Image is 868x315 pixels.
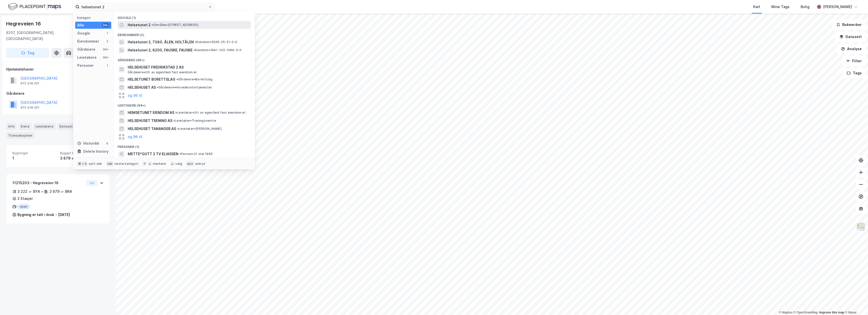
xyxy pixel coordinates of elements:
span: HELSEHUSET TANANGER AS [128,126,176,132]
div: ⌘ + k [77,161,88,166]
button: Analyse [837,44,866,54]
div: 3 879 ㎡ [60,155,104,161]
a: Mapbox [779,311,793,314]
a: Improve this map [819,311,844,314]
div: Leietakere [33,123,55,130]
div: Leietakere [77,54,97,60]
button: og 96 til [128,92,142,99]
span: Helsetunet 2 [128,22,151,28]
div: Alle [77,22,84,28]
div: Google (1) [114,12,255,21]
span: • [194,48,195,52]
div: Gårdeiere [77,46,95,52]
span: Leietaker • Treningssentre [173,119,216,123]
div: 99+ [102,23,109,27]
span: Leietaker • [PERSON_NAME] [177,127,222,131]
button: Filter [842,56,866,66]
div: 1 [12,155,56,161]
span: Leietaker • Utl. av egen/leid fast eiendom el. [175,111,246,115]
div: 11215203 - Hegreveien 16 [12,180,84,186]
span: Bygget bygningsområde [60,151,104,155]
div: Kart [753,4,760,10]
div: Google [77,30,90,36]
div: Leietakere (99+) [114,100,255,109]
div: Info [6,123,17,130]
div: • [41,190,43,194]
span: Bygninger [12,151,56,155]
div: 99+ [102,55,109,59]
button: Datasett [835,32,866,42]
span: Område • [STREET_ADDRESS] [152,23,198,27]
button: Bokmerker [832,20,866,30]
span: • [173,119,175,122]
span: HELSETUNET BORETTSLAG [128,76,175,82]
button: Tag [6,48,49,58]
div: Eiere [19,123,31,130]
span: • [177,127,179,131]
div: 0 [105,141,109,145]
span: Gårdeiere • Borettslag [176,77,212,81]
div: 972 418 021 [20,81,39,85]
div: Hjemmelshaver [6,66,110,72]
div: Transaksjoner [6,132,35,139]
span: • [175,111,177,114]
div: neste kategori [115,162,138,166]
div: 8207, [GEOGRAPHIC_DATA], [GEOGRAPHIC_DATA] [6,30,82,42]
div: Historikk [77,140,99,146]
div: Mine Tags [771,4,790,10]
div: Eiendommer [77,38,99,44]
span: HELSEHUSET FREDRIKSTAD 2 AS [128,64,249,70]
span: Gårdeiere • Hovedkontortjenester [157,85,212,89]
button: Vis [86,180,98,186]
input: Søk på adresse, matrikkel, gårdeiere, leietakere eller personer [79,3,208,11]
button: Tags [843,68,866,78]
span: HELSEHUSET AS [128,84,156,90]
div: Hegreveien 16 [6,20,42,28]
div: Kategori [77,16,111,20]
div: Gårdeiere (99+) [114,54,255,63]
div: tab [106,161,114,166]
div: 99+ [102,47,109,51]
div: 1 [105,64,109,68]
div: Kontrollprogram for chat [843,291,868,315]
span: HEMSETUNET EIENDOM AS [128,110,174,116]
span: Helsetunet 2, 8200, FAUSKE, FAUSKE [128,47,193,53]
div: velg [175,162,182,166]
span: Person • 21. mai 1985 [179,152,213,156]
div: 2 Etasjer [17,196,33,202]
img: logo.f888ab2527a4732fd821a326f86c7f29.svg [8,2,61,11]
span: METTE*GUTT 2 TV ELIASSEN [128,151,178,157]
div: Gårdeiere [6,90,110,97]
a: OpenStreetMap [794,311,818,314]
div: avbryt [195,162,205,166]
div: Personer [77,62,94,69]
div: [PERSON_NAME] [823,4,852,10]
span: • [157,85,158,89]
span: • [176,77,178,81]
div: Bolig [801,4,809,10]
div: nytt søk [89,162,102,166]
div: 3 222 ㎡ BYA [17,188,40,195]
span: • [152,23,153,27]
span: Eiendom • 5026-25-31-0-0 [195,40,237,44]
div: 1 [105,31,109,35]
div: markere [153,162,166,166]
div: Datasett [57,123,76,130]
span: Gårdeiere • Utl. av egen/leid fast eiendom el. [128,70,197,74]
span: Helsetunet 2, 7380, ÅLEN, HOLTÅLEN [128,39,194,45]
span: • [195,40,196,44]
div: 972 418 021 [20,106,39,110]
div: Delete history [83,148,108,154]
iframe: Chat Widget [843,291,868,315]
div: Bygning er tatt i bruk - [DATE] [17,212,70,218]
span: HELSEHUSET TRENING AS [128,118,172,124]
div: Personer (1) [114,141,255,150]
span: • [179,152,181,156]
div: Eiendommer (2) [114,29,255,38]
button: og 96 til [128,134,142,140]
div: 2 [105,39,109,43]
img: Z [856,222,866,232]
span: Eiendom • 1841-103-1066-0-0 [194,48,241,52]
div: esc [186,161,194,166]
div: 3 879 ㎡ BRA [49,188,72,195]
